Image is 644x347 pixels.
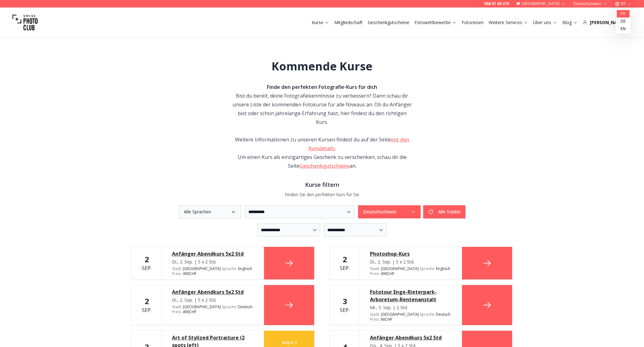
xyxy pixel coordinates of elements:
button: Alle Sprachen [179,205,241,218]
span: Sprache : [420,312,435,317]
span: Preis : [172,271,182,276]
span: Stadt : [370,266,380,271]
div: Sep. [340,254,350,272]
span: Stadt : [370,312,380,317]
span: Stadt : [172,266,182,271]
b: 2 [145,296,149,306]
a: en [617,25,630,33]
span: Sprache : [420,266,435,271]
a: de [617,18,630,25]
a: Über uns [533,19,557,26]
div: Di., 2. Sep. | 5 x 2 Std. [370,259,452,265]
a: Fotowettbewerbe [414,19,457,26]
a: Weitere Services [489,19,528,26]
span: Preis : [370,271,380,276]
h1: Kommende Kurse [272,60,372,73]
div: Sep. [142,296,152,314]
img: Swiss photo club [13,10,38,35]
a: Mitgliedschaft [334,19,363,26]
span: Preis : [172,309,182,314]
div: Mi., 3. Sep. | 2 Std. [370,304,452,311]
b: 2 [145,254,149,264]
div: Weitere Informationen zu unseren Kursen findest du auf der Seite . Um einen Kurs als einzigartige... [232,135,412,170]
a: Anfänger Abendkurs 5x2 Std [172,288,254,296]
button: Fotoreisen [459,18,486,27]
b: 2 [343,254,347,264]
div: Di., 2. Sep. | 5 x 2 Std. [172,259,254,265]
div: [GEOGRAPHIC_DATA] 90 CHF [370,312,452,322]
button: Weitere Services [486,18,531,27]
div: [GEOGRAPHIC_DATA] 490 CHF [370,266,452,276]
span: Englisch [436,266,450,271]
span: Sprache : [222,304,237,309]
div: DE [615,9,631,34]
a: Anfänger Abendkurs 5x2 Std [172,250,254,258]
button: Kurse [309,18,332,27]
p: Finden Sie den perfekten Kurs für Sie [132,191,512,198]
div: [PERSON_NAME] [583,19,631,26]
span: Englisch [238,266,252,271]
button: Fotowettbewerbe [412,18,459,27]
a: fr [617,10,630,18]
button: Geschenkgutscheine [365,18,412,27]
a: Fototour Enge-Rieterpark-Arboretum-Rentenanstalt [370,288,452,303]
span: Preis : [370,317,380,322]
strong: Finde den perfekten Fotografie-Kurs für dich [267,84,377,90]
a: Anfänger Abendkurs 5x2 Std [370,334,452,341]
a: Kurse [312,19,329,26]
h3: Kurse filtern [132,180,512,189]
button: Alle Städte [423,205,465,218]
div: Sep. [142,254,152,272]
div: Sep. [340,296,350,314]
div: Bist du bereit, deine Fotografiekenntnisse zu verbessern? Dann schau dir unsere Liste der kommend... [232,83,412,126]
b: 3 [343,296,347,306]
div: Di., 2. Sep. | 5 x 2 Std. [172,297,254,303]
a: Fotoreisen [462,19,484,26]
button: Deutschschweiz [358,205,421,218]
a: 058 51 00 270 [484,1,509,6]
span: Stadt : [172,304,182,309]
span: Deutsch [238,304,252,309]
a: Blog [562,19,578,26]
a: Geschenkgutscheine [368,19,409,26]
div: [GEOGRAPHIC_DATA] 490 CHF [172,304,254,314]
span: Sprache : [222,266,237,271]
button: Über uns [531,18,560,27]
button: Mitgliedschaft [332,18,365,27]
a: Geschenkgutscheine [299,162,350,169]
button: Blog [560,18,580,27]
a: Photoshop-Kurs [370,250,452,258]
div: [GEOGRAPHIC_DATA] 490 CHF [172,266,254,276]
span: Deutsch [436,312,450,317]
